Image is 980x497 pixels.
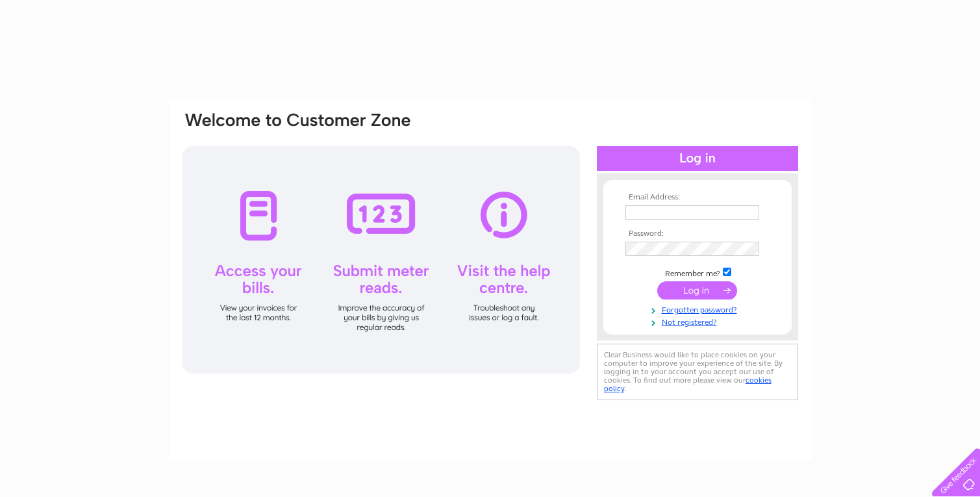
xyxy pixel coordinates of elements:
[622,229,773,238] th: Password:
[622,266,773,279] td: Remember me?
[657,281,737,299] input: Submit
[625,315,773,327] a: Not registered?
[625,303,773,315] a: Forgotten password?
[604,376,772,393] a: cookies policy
[622,193,773,202] th: Email Address:
[597,344,798,400] div: Clear Business would like to place cookies on your computer to improve your experience of the sit...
